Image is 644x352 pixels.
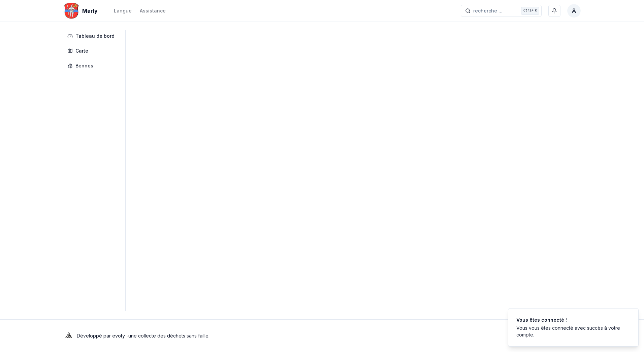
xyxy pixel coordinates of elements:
[63,3,79,19] img: Marly Logo
[114,7,132,14] div: Langue
[75,48,88,54] span: Carte
[77,331,210,341] p: Développé par - une collecte des déchets sans faille .
[516,325,627,338] div: Vous vous êtes connecté avec succès à votre compte.
[461,5,542,17] button: recherche ...Ctrl+K
[63,7,100,15] a: Marly
[82,7,98,15] span: Marly
[140,7,166,15] a: Assistance
[75,33,115,39] span: Tableau de bord
[516,317,627,323] div: Vous êtes connecté !
[75,62,93,69] span: Bennes
[63,330,74,341] img: Evoly Logo
[114,7,132,15] button: Langue
[63,60,121,72] a: Bennes
[112,333,125,339] a: evoly
[63,45,121,57] a: Carte
[473,7,503,14] span: recherche ...
[63,30,121,42] a: Tableau de bord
